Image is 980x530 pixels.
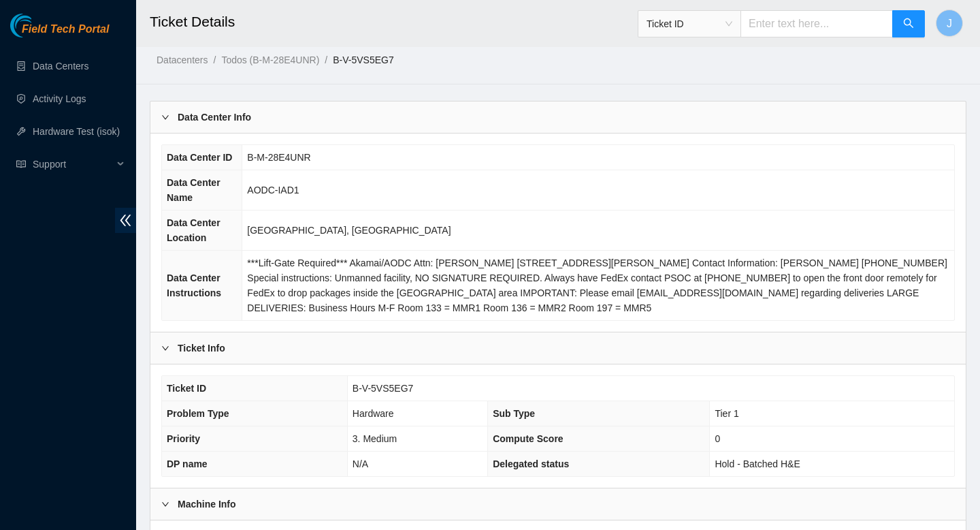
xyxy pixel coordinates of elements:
a: Todos (B-M-28E4UNR) [221,54,319,65]
span: N/A [353,458,368,469]
span: Tier 1 [715,408,738,419]
span: Problem Type [167,408,229,419]
span: Ticket ID [167,383,206,394]
span: Delegated status [493,458,569,469]
button: search [892,10,925,37]
b: Ticket Info [178,341,225,356]
span: ***Lift-Gate Required*** Akamai/AODC Attn: [PERSON_NAME] [STREET_ADDRESS][PERSON_NAME] Contact In... [247,258,947,313]
span: / [213,54,216,65]
span: Sub Type [493,408,535,419]
div: Data Center Info [150,102,966,133]
span: B-M-28E4UNR [247,152,310,163]
span: / [325,54,327,65]
span: [GEOGRAPHIC_DATA], [GEOGRAPHIC_DATA] [247,225,451,236]
div: Machine Info [150,488,966,520]
span: Field Tech Portal [22,23,109,36]
a: Activity Logs [33,93,86,104]
b: Data Center Info [178,110,251,125]
a: Datacenters [157,54,208,65]
span: Compute Score [493,433,563,444]
span: 3. Medium [353,433,397,444]
span: search [903,18,914,31]
span: right [161,500,169,508]
span: Data Center ID [167,152,232,163]
a: Data Centers [33,61,88,72]
span: Priority [167,433,200,444]
span: Hold - Batched H&E [715,458,800,469]
span: Data Center Instructions [167,272,221,298]
span: 0 [715,433,720,444]
input: Enter text here... [740,10,893,37]
button: J [936,10,963,37]
span: J [947,15,952,32]
span: Support [33,151,113,178]
span: right [161,344,169,352]
span: right [161,113,169,121]
span: Data Center Name [167,177,220,203]
span: double-left [115,208,136,233]
span: read [16,159,26,169]
a: B-V-5VS5EG7 [333,54,394,65]
b: Machine Info [178,497,236,512]
a: Hardware Test (isok) [33,126,120,137]
div: Ticket Info [150,332,966,364]
span: B-V-5VS5EG7 [353,383,414,394]
a: Akamai TechnologiesField Tech Portal [10,25,109,42]
span: Hardware [353,408,394,419]
span: Ticket ID [647,14,732,34]
span: DP name [167,458,208,469]
span: Data Center Location [167,217,220,243]
span: AODC-IAD1 [247,185,299,196]
img: Akamai Technologies [10,14,69,37]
